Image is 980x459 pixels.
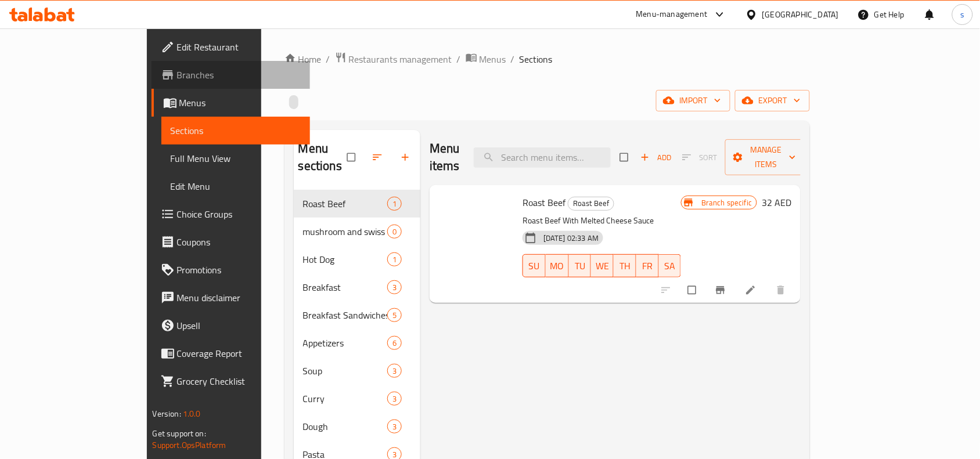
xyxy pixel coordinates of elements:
button: delete [768,277,796,303]
li: / [326,52,330,66]
span: Roast Beef [523,194,565,211]
a: Coverage Report [152,339,311,367]
div: Roast Beef1 [294,190,420,218]
button: TU [569,254,592,277]
span: Add [640,151,672,164]
button: WE [591,254,614,277]
button: FR [636,254,659,277]
span: 1 [388,198,401,209]
span: Version: [153,406,181,421]
button: Add section [392,144,420,170]
span: Select all sections [340,146,365,168]
span: SU [528,258,541,274]
div: [GEOGRAPHIC_DATA] [762,8,839,21]
button: TH [614,254,636,277]
span: Soup [303,364,387,378]
a: Grocery Checklist [152,367,311,395]
div: items [387,225,402,238]
span: 1.0.0 [183,406,201,421]
span: MO [550,258,564,274]
span: [DATE] 02:33 AM [539,233,603,244]
span: Breakfast [303,280,387,294]
a: Menus [466,52,506,67]
span: Breakfast Sandwiches [303,308,387,322]
span: s [960,8,964,21]
span: Edit Restaurant [177,40,301,54]
div: Hot Dog1 [294,245,420,273]
span: export [744,93,801,108]
button: import [656,90,730,111]
div: Menu-management [636,8,708,21]
p: Roast Beef With Melted Cheese Sauce [523,214,681,228]
span: Menus [480,52,506,66]
span: Hot Dog [303,252,387,266]
span: Add item [637,149,675,167]
span: 1 [388,254,401,265]
a: Upsell [152,312,311,339]
span: 3 [388,366,401,377]
a: Edit menu item [745,284,759,296]
div: items [387,252,402,266]
a: Promotions [152,256,311,284]
span: mushroom and swiss [303,225,387,238]
span: Coverage Report [177,346,301,360]
span: TH [618,258,632,274]
span: Coupons [177,235,301,249]
input: search [474,147,611,168]
span: FR [641,258,654,274]
div: Breakfast3 [294,273,420,301]
div: items [387,336,402,350]
a: Menu disclaimer [152,284,311,312]
a: Branches [152,61,311,89]
span: Appetizers [303,336,387,350]
span: Menus [179,96,301,110]
span: import [665,93,721,108]
span: Dough [303,420,387,433]
div: items [387,364,402,378]
button: Add [637,149,675,167]
div: items [387,280,402,294]
span: Roast Beef [568,197,614,210]
span: Menu disclaimer [177,291,301,305]
a: Choice Groups [152,200,311,228]
span: Choice Groups [177,207,301,221]
span: Edit Menu [171,179,301,193]
div: items [387,308,402,322]
div: items [387,420,402,433]
span: SA [664,258,677,274]
button: export [735,90,810,111]
button: Manage items [725,139,808,175]
span: Curry [303,392,387,406]
button: MO [546,254,569,277]
span: Select to update [681,279,705,301]
span: 0 [388,226,401,237]
span: Select section [613,146,637,168]
span: Sections [520,52,553,66]
h6: 32 AED [762,194,791,211]
div: Curry3 [294,385,420,413]
span: 3 [388,393,401,404]
span: Sort sections [365,144,392,170]
li: / [457,52,461,66]
button: SU [523,254,546,277]
span: Get support on: [153,426,206,441]
span: Restaurants management [349,52,452,66]
span: Select section first [675,149,725,167]
span: TU [574,258,587,274]
button: Branch-specific-item [708,277,736,303]
nav: breadcrumb [284,52,810,67]
span: Full Menu View [171,151,301,165]
span: Branches [177,68,301,82]
a: Coupons [152,228,311,256]
span: Upsell [177,319,301,332]
button: SA [659,254,682,277]
span: Promotions [177,263,301,277]
div: Appetizers6 [294,329,420,357]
